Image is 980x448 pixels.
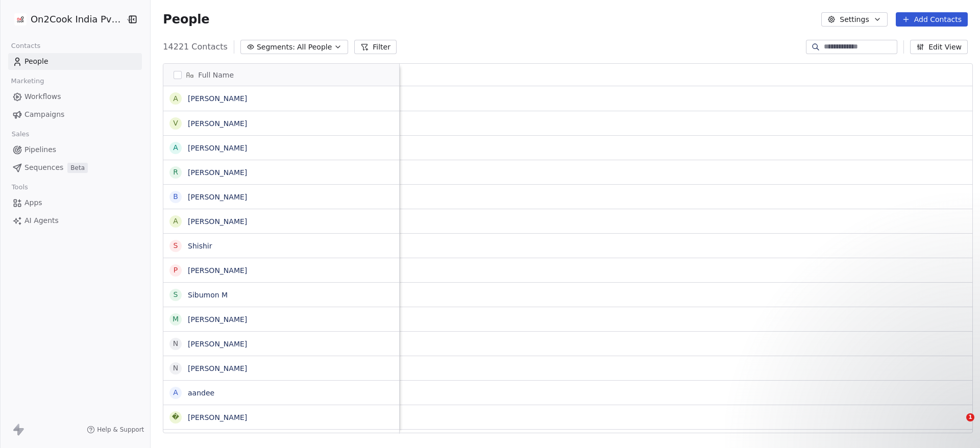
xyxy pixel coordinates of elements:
span: Pipelines [24,144,56,155]
a: [PERSON_NAME] [188,144,247,152]
a: [PERSON_NAME] [188,119,247,128]
span: Apps [24,197,42,208]
div: V [174,118,179,129]
div: R [173,167,178,178]
a: [PERSON_NAME] [188,364,247,372]
span: Tools [7,180,32,195]
button: Filter [354,40,397,54]
div: A [174,142,179,153]
span: 1 [966,413,974,421]
div: N [173,363,178,374]
div: Full Name [163,64,399,86]
a: Sibumon M [188,291,228,299]
div: grid [163,86,400,434]
a: [PERSON_NAME] [188,94,247,103]
span: Contacts [7,38,45,54]
span: On2Cook India Pvt. Ltd. [31,13,123,26]
span: People [24,56,48,67]
iframe: Intercom live chat [945,413,970,438]
div: S [174,289,178,300]
span: All People [297,42,332,53]
a: [PERSON_NAME] [188,413,247,421]
button: On2Cook India Pvt. Ltd. [12,11,119,28]
div: a [174,387,179,398]
span: AI Agents [24,215,59,226]
a: [PERSON_NAME] [188,340,247,348]
a: aandee [188,389,214,397]
div: M [173,314,179,325]
div: P [174,265,178,276]
div: B [174,191,179,202]
span: Full Name [198,70,234,80]
span: Beta [67,163,88,173]
a: Shishir [188,242,212,250]
span: Workflows [24,91,61,102]
span: Help & Support [97,426,144,434]
a: Pipelines [8,141,142,158]
span: Marketing [7,73,48,89]
span: 14221 Contacts [163,41,228,53]
a: SequencesBeta [8,159,142,176]
a: Campaigns [8,106,142,123]
div: N [173,338,178,349]
button: Add Contacts [896,12,968,27]
button: Edit View [910,40,968,54]
a: [PERSON_NAME] [188,217,247,226]
a: [PERSON_NAME] [188,168,247,177]
a: Help & Support [87,426,144,434]
a: People [8,53,142,70]
span: Segments: [257,42,295,53]
span: Sales [7,127,34,142]
a: Workflows [8,88,142,105]
button: Settings [821,12,887,27]
img: on2cook%20logo-04%20copy.jpg [14,13,27,26]
a: AI Agents [8,212,142,229]
div: S [174,240,178,251]
div: A [174,216,179,227]
a: [PERSON_NAME] [188,266,247,275]
a: [PERSON_NAME] [188,315,247,323]
span: Sequences [24,162,63,173]
span: People [163,12,209,27]
a: Apps [8,194,142,211]
span: Campaigns [24,109,64,120]
div: A [174,93,179,104]
a: [PERSON_NAME] [188,193,247,201]
div: � [172,412,179,422]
